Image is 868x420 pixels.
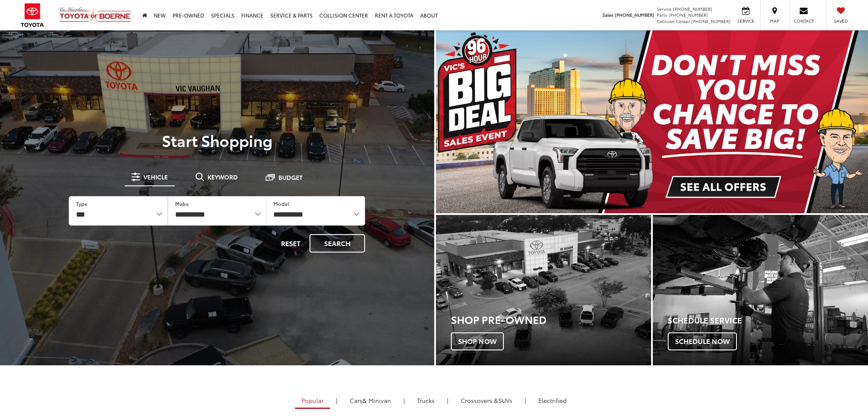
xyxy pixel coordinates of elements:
div: Toyota [436,215,651,366]
span: Schedule Now [668,332,737,350]
li: | [445,396,450,405]
span: Contact [794,18,814,24]
span: Keyword [208,174,238,180]
span: Vehicle [143,174,168,180]
span: [PHONE_NUMBER] [669,12,708,18]
li: | [401,396,407,405]
a: Trucks [411,393,441,408]
span: Collision Center [657,18,690,24]
a: Shop Pre-Owned Shop Now [436,215,651,366]
span: Saved [831,18,850,24]
p: Start Shopping [36,132,398,149]
span: & Minivan [362,396,391,405]
span: Sales [602,12,614,18]
span: [PHONE_NUMBER] [691,18,731,24]
h3: Shop Pre-Owned [451,314,651,325]
span: Service [736,18,755,24]
label: Model [273,200,289,207]
img: Vic Vaughan Toyota of Boerne [59,6,132,24]
a: Schedule Service Schedule Now [653,215,868,366]
span: [PHONE_NUMBER] [615,12,654,18]
a: Electrified [532,393,573,408]
label: Type [76,200,88,207]
li: | [523,396,528,405]
span: Service [657,6,672,12]
span: Map [765,18,784,24]
a: Popular [295,393,330,409]
button: Search [310,234,365,253]
button: Reset [274,234,308,253]
li: | [334,396,339,405]
span: Parts [657,12,667,18]
span: Budget [278,174,303,180]
span: Shop Now [451,332,504,350]
h4: Schedule Service [668,316,868,325]
a: Cars [343,393,397,408]
div: Toyota [653,215,868,366]
span: [PHONE_NUMBER] [673,6,712,12]
label: Make [175,200,189,207]
span: Crossovers & [461,396,498,405]
a: SUVs [454,393,519,408]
